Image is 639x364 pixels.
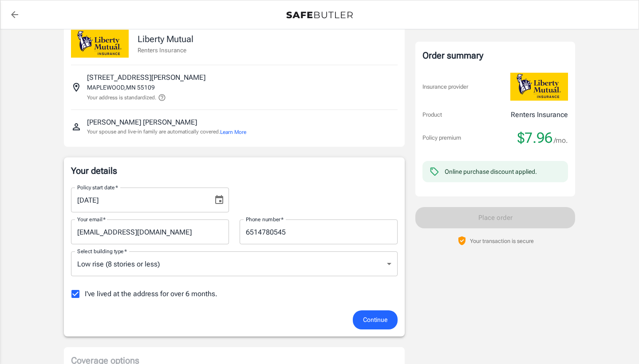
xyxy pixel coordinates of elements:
[71,30,129,58] img: Liberty Mutual
[71,251,398,276] div: Low rise (8 stories or less)
[286,12,353,19] img: Back to quotes
[246,215,284,223] label: Phone number
[422,133,461,142] p: Policy premium
[71,82,82,93] svg: Insured address
[71,188,207,212] input: MM/DD/YYYY
[138,32,193,46] p: Liberty Mutual
[511,110,568,120] p: Renters Insurance
[220,128,246,136] button: Learn More
[445,167,537,176] div: Online purchase discount applied.
[77,247,127,255] label: Select building type
[71,164,398,177] p: Your details
[85,289,217,299] span: I've lived at the address for over 6 months.
[77,184,118,191] label: Policy start date
[87,117,197,128] p: [PERSON_NAME] [PERSON_NAME]
[554,134,568,147] span: /mo.
[6,6,24,23] a: back to quotes
[71,121,82,132] svg: Insured person
[422,49,568,62] div: Order summary
[71,219,229,244] input: Enter email
[138,46,193,55] p: Renters Insurance
[363,314,387,325] span: Continue
[353,310,398,329] button: Continue
[510,73,568,101] img: Liberty Mutual
[517,129,552,147] span: $7.96
[470,237,534,245] p: Your transaction is secure
[87,128,246,136] p: Your spouse and live-in family are automatically covered.
[422,82,468,91] p: Insurance provider
[77,215,106,223] label: Your email
[422,110,442,119] p: Product
[87,83,155,92] p: MAPLEWOOD , MN 55109
[87,72,205,83] p: [STREET_ADDRESS][PERSON_NAME]
[210,191,228,209] button: Choose date, selected date is Nov 8, 2025
[87,94,156,102] p: Your address is standardized.
[240,219,398,244] input: Enter number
